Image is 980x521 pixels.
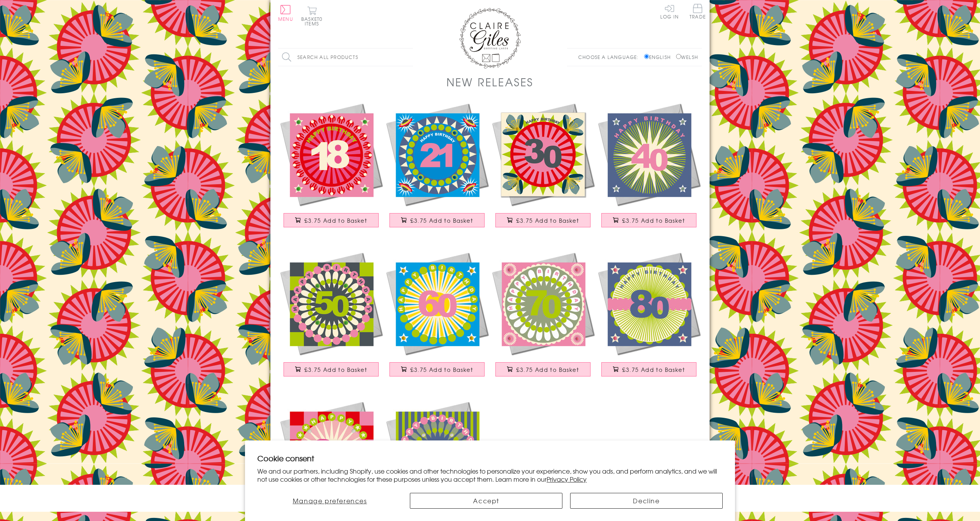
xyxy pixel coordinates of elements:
input: English [644,54,649,59]
img: Birthday Card, Age 60 - Sunshine, Happy 60th Birthday, Embellished with pompoms [384,250,490,356]
input: Welsh [676,54,681,59]
span: £3.75 Add to Basket [304,217,367,224]
a: Birthday Card, Age 30 - Flowers, Happy 30th Birthday, Embellished with pompoms £3.75 Add to Basket [490,101,596,235]
button: £3.75 Add to Basket [601,213,697,227]
button: Decline [570,493,723,509]
img: Birthday Card, Age 100 - Petal, Happy 100th Birthday, Embellished with pompoms [384,400,490,506]
a: Trade [690,4,706,20]
input: Search [405,49,413,66]
button: Accept [410,493,562,509]
a: Birthday Card, Age 80 - Wheel, Happy 80th Birthday, Embellished with pompoms £3.75 Add to Basket [596,250,702,384]
a: Birthday Card, Age 50 - Chequers, Happy 50th Birthday, Embellished with pompoms £3.75 Add to Basket [278,250,384,384]
button: Basket0 items [301,6,322,26]
span: £3.75 Add to Basket [304,366,367,373]
img: Birthday Card, Age 90 - Starburst, Happy 90th Birthday, Embellished with pompoms [278,400,384,506]
input: Search all products [278,49,413,66]
img: Claire Giles Greetings Cards [459,8,521,69]
img: Birthday Card, Age 30 - Flowers, Happy 30th Birthday, Embellished with pompoms [490,101,596,207]
button: £3.75 Add to Basket [284,213,379,227]
button: £3.75 Add to Basket [495,213,591,227]
img: Birthday Card, Age 18 - Pink Circle, Happy 18th Birthday, Embellished with pompoms [278,101,384,207]
button: Manage preferences [257,493,402,509]
h1: New Releases [446,74,534,90]
span: Menu [278,15,293,22]
img: Birthday Card, Age 40 - Starburst, Happy 40th Birthday, Embellished with pompoms [596,101,702,207]
img: Birthday Card, Age 50 - Chequers, Happy 50th Birthday, Embellished with pompoms [278,250,384,356]
span: £3.75 Add to Basket [516,366,579,373]
a: Privacy Policy [547,474,587,484]
button: £3.75 Add to Basket [284,362,379,376]
button: £3.75 Add to Basket [495,362,591,376]
span: Trade [690,4,706,19]
span: £3.75 Add to Basket [410,217,473,224]
a: Birthday Card, Age 60 - Sunshine, Happy 60th Birthday, Embellished with pompoms £3.75 Add to Basket [384,250,490,384]
a: Birthday Card, Age 21 - Blue Circle, Happy 21st Birthday, Embellished with pompoms £3.75 Add to B... [384,101,490,235]
a: Birthday Card, Age 40 - Starburst, Happy 40th Birthday, Embellished with pompoms £3.75 Add to Basket [596,101,702,235]
img: Birthday Card, Age 70 - Flower Power, Happy 70th Birthday, Embellished with pompoms [490,250,596,356]
span: £3.75 Add to Basket [622,366,685,373]
button: £3.75 Add to Basket [601,362,697,376]
img: Birthday Card, Age 21 - Blue Circle, Happy 21st Birthday, Embellished with pompoms [384,101,490,207]
span: 0 items [305,15,322,27]
span: £3.75 Add to Basket [516,217,579,224]
p: We and our partners, including Shopify, use cookies and other technologies to personalize your ex... [257,467,723,483]
a: Log In [660,4,679,19]
label: Welsh [676,54,698,61]
button: £3.75 Add to Basket [389,362,485,376]
p: Choose a language: [578,54,643,61]
span: Manage preferences [293,496,367,505]
span: £3.75 Add to Basket [410,366,473,373]
span: £3.75 Add to Basket [622,217,685,224]
a: Birthday Card, Age 70 - Flower Power, Happy 70th Birthday, Embellished with pompoms £3.75 Add to ... [490,250,596,384]
button: Menu [278,5,293,21]
button: £3.75 Add to Basket [389,213,485,227]
h2: Cookie consent [257,453,723,464]
img: Birthday Card, Age 80 - Wheel, Happy 80th Birthday, Embellished with pompoms [596,250,702,356]
a: Birthday Card, Age 18 - Pink Circle, Happy 18th Birthday, Embellished with pompoms £3.75 Add to B... [278,101,384,235]
label: English [644,54,675,61]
